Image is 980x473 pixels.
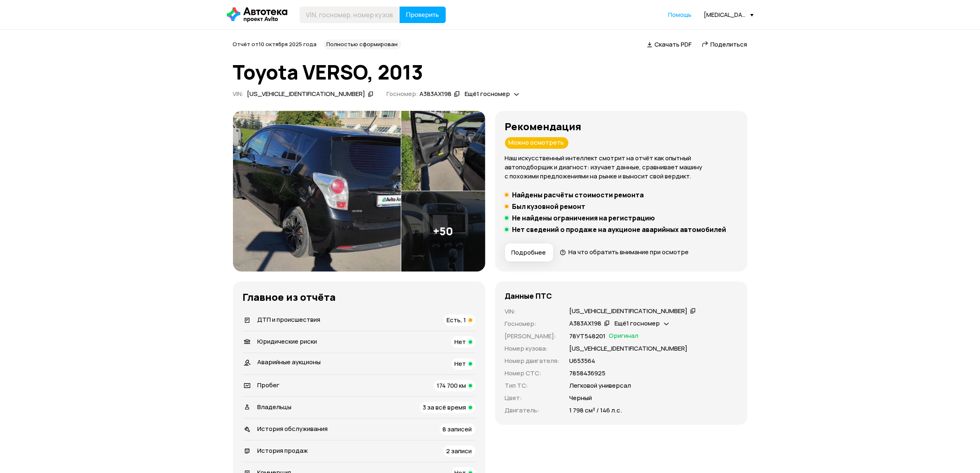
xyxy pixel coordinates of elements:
p: Цвет : [505,393,560,403]
div: [MEDICAL_DATA][EMAIL_ADDRESS][DOMAIN_NAME] [704,11,754,19]
span: Отчёт от 10 октября 2025 года [233,40,317,48]
p: Легковой универсал [570,381,631,390]
button: Проверить [400,7,446,23]
span: Есть, 1 [447,316,466,324]
p: Номер кузова : [505,344,560,353]
h3: Рекомендация [505,121,738,132]
span: История продаж [258,446,308,455]
p: Наш искусственный интеллект смотрит на отчёт как опытный автоподборщик и диагност: изучает данные... [505,154,738,181]
div: [US_VEHICLE_IDENTIFICATION_NUMBER] [247,90,365,98]
span: Оригинал [609,332,639,341]
h5: Не найдены ограничения на регистрацию [512,214,655,222]
p: Номер СТС : [505,369,560,378]
p: 78УТ548201 [570,332,606,341]
span: Проверить [406,12,439,18]
span: Юридические риски [258,337,317,346]
span: VIN : [233,89,244,98]
span: Нет [455,337,466,346]
p: VIN : [505,307,560,316]
p: Двигатель : [505,406,560,415]
h4: Данные ПТС [505,291,552,300]
span: Госномер: [386,89,418,98]
p: Черный [570,393,592,403]
span: Ещё 1 госномер [615,319,660,328]
p: Госномер : [505,319,560,328]
span: Аварийные аукционы [258,358,321,366]
a: Поделиться [702,40,747,49]
h5: Нет сведений о продаже на аукционе аварийных автомобилей [512,225,726,234]
span: ДТП и происшествия [258,315,321,324]
div: А383АХ198 [570,319,602,328]
div: А383АХ198 [419,90,452,98]
span: История обслуживания [258,424,328,433]
h5: Был кузовной ремонт [512,202,586,211]
span: Пробег [258,381,280,389]
span: 174 700 км [437,381,466,390]
span: 3 за всё время [423,403,466,412]
input: VIN, госномер, номер кузова [300,7,400,23]
span: Владельцы [258,403,292,411]
button: Подробнее [505,244,553,262]
p: U653564 [570,356,596,365]
a: На что обратить внимание при осмотре [560,248,689,256]
div: Можно осмотреть [505,137,568,149]
p: Тип ТС : [505,381,560,390]
span: На что обратить внимание при осмотре [568,248,689,256]
span: Нет [455,359,466,368]
p: [US_VEHICLE_IDENTIFICATION_NUMBER] [570,344,688,353]
span: Ещё 1 госномер [465,89,510,98]
span: 8 записей [443,425,472,433]
div: Полностью сформирован [324,40,401,49]
p: [PERSON_NAME] : [505,332,560,341]
h1: Toyota VERSO, 2013 [233,61,747,83]
a: Помощь [668,11,692,19]
span: 2 записи [447,447,472,455]
div: [US_VEHICLE_IDENTIFICATION_NUMBER] [570,307,688,316]
span: Скачать PDF [655,40,692,49]
a: Скачать PDF [647,40,692,49]
p: 1 798 см³ / 146 л.с. [570,406,622,415]
span: Подробнее [512,248,546,257]
p: Номер двигателя : [505,356,560,365]
h3: Главное из отчёта [243,291,475,303]
span: Поделиться [711,40,747,49]
h5: Найдены расчёты стоимости ремонта [512,191,644,199]
p: 7858436925 [570,369,606,378]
